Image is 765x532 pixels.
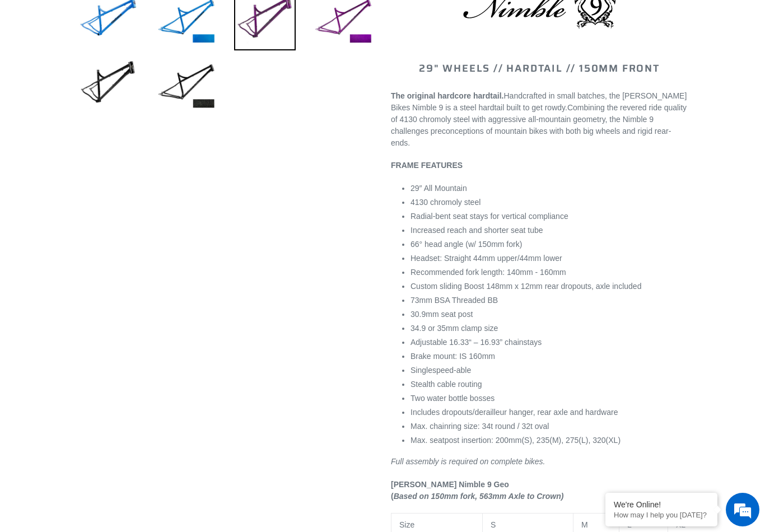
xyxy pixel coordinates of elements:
[411,366,471,375] span: Singlespeed-able
[391,103,687,147] span: Combining the revered ride quality of 4130 chromoly steel with aggressive all-mountain geometry, ...
[391,91,687,112] span: Handcrafted in small batches, the [PERSON_NAME] Bikes Nimble 9 is a steel hardtail built to get r...
[411,268,566,277] span: Recommended fork length: 140mm - 160mm
[411,282,641,291] span: Custom sliding Boost 148mm x 12mm rear dropouts, axle included
[419,60,660,76] span: 29" WHEELS // HARDTAIL // 150MM FRONT
[391,91,503,100] strong: The original hardcore hardtail.
[411,198,481,207] span: 4130 chromoly steel
[391,480,509,501] b: [PERSON_NAME] Nimble 9 Geo (
[184,6,211,32] div: Minimize live chat window
[12,62,29,78] div: Navigation go back
[411,212,568,221] span: Radial-bent seat stays for vertical compliance
[411,380,482,389] span: Stealth cable routing
[411,393,688,404] li: Two water bottle bosses
[411,436,621,445] span: Max. seatpost insertion: 200mm(S), 235(M), 275(L), 320(XL)
[411,254,562,263] span: Headset: Straight 44mm upper/44mm lower
[391,161,463,170] b: FRAME FEATURES
[75,63,205,77] div: Chat with us now
[411,422,549,431] span: Max. chainring size: 34t round / 32t oval
[411,408,618,417] span: Includes dropouts/derailleur hanger, rear axle and hardware
[394,492,564,501] i: Based on 150mm fork, 563mm Axle to Crown)
[6,306,213,345] textarea: Type your message and hit 'Enter'
[65,141,155,254] span: We're online!
[411,184,467,193] span: 29″ All Mountain
[36,56,64,84] img: d_696896380_company_1647369064580_696896380
[411,310,473,319] span: 30.9mm seat post
[391,457,545,466] em: Full assembly is required on complete bikes.
[614,500,709,509] div: We're Online!
[411,296,498,305] span: 73mm BSA Threaded BB
[411,226,543,235] span: Increased reach and shorter seat tube
[77,54,139,115] img: Load image into Gallery viewer, NIMBLE 9 - Frameset
[411,324,498,333] span: 34.9 or 35mm clamp size
[411,351,688,362] li: Brake mount: IS 160mm
[156,54,217,115] img: Load image into Gallery viewer, NIMBLE 9 - Frameset
[614,511,709,519] p: How may I help you today?
[411,240,522,249] span: 66° head angle (w/ 150mm fork)
[411,338,542,347] span: Adjustable 16.33“ – 16.93” chainstays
